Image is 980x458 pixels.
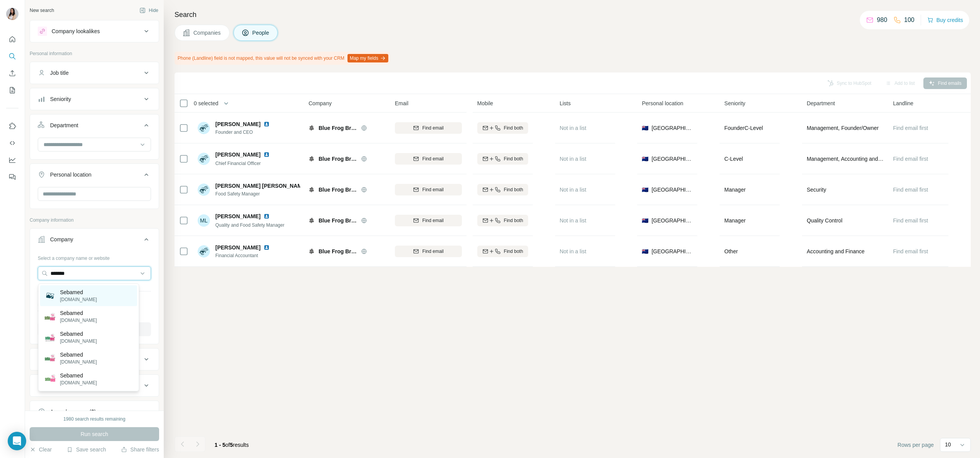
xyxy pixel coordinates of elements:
img: LinkedIn logo [263,121,270,127]
button: Find both [477,184,528,195]
span: Find email [422,217,443,224]
span: [PERSON_NAME] [215,151,260,158]
span: Personal location [642,99,683,107]
button: Find email [395,122,462,134]
div: Select a company name or website [38,252,151,262]
p: 10 [945,441,951,448]
p: 980 [877,15,887,25]
div: 1980 search results remaining [64,416,126,423]
button: Department [30,116,159,138]
img: Avatar [198,184,210,196]
span: Seniority [724,99,745,107]
img: Logo of Blue Frog Breakfast [309,217,315,224]
span: Not in a list [560,187,586,193]
img: Logo of Blue Frog Breakfast [309,187,315,193]
p: [DOMAIN_NAME] [60,338,97,345]
span: Not in a list [560,125,586,131]
button: Find both [477,153,528,165]
span: Management, Founder/Owner [807,124,879,132]
p: Personal information [30,50,159,57]
button: Hide [134,5,164,16]
span: Not in a list [560,156,586,162]
img: Sebamed [45,334,55,341]
button: Company [30,230,159,252]
p: 100 [904,15,915,25]
span: Find both [504,248,523,255]
div: ML [198,214,210,227]
span: of [225,442,230,448]
span: Find email first [893,217,928,224]
span: Management, Accounting and Finance [807,155,884,163]
img: Avatar [198,153,210,165]
div: Phone (Landline) field is not mapped, this value will not be synced with your CRM [175,52,390,65]
span: [PERSON_NAME] [215,212,260,220]
button: Find email [395,215,462,226]
span: Chief Financial Officer [215,161,261,166]
span: Blue Frog Breakfast [319,124,357,132]
span: 🇳🇿 [642,248,648,255]
span: 🇳🇿 [642,217,648,224]
button: Quick start [6,32,18,46]
button: Buy credits [927,15,963,25]
div: Personal location [50,171,91,178]
button: Search [6,49,18,63]
span: Landline [893,99,913,107]
button: Enrich CSV [6,66,18,80]
button: Clear [30,446,52,453]
span: Find email first [893,248,928,254]
span: 5 [230,442,233,448]
img: LinkedIn logo [263,152,270,158]
span: Company [309,99,332,107]
button: Personal location [30,165,159,187]
span: Quality Control [807,217,842,224]
button: Save search [67,446,106,453]
button: Find both [477,215,528,226]
p: Sebamed [60,330,97,338]
span: Manager [724,217,745,224]
span: Blue Frog Breakfast [319,186,357,194]
img: Logo of Blue Frog Breakfast [309,156,315,162]
p: Sebamed [60,372,97,379]
span: Not in a list [560,217,586,224]
span: 🇳🇿 [642,124,648,132]
span: Founder C-Level [724,125,763,131]
p: Sebamed [60,309,97,317]
span: [GEOGRAPHIC_DATA] [651,155,693,163]
span: Founder and CEO [215,129,279,136]
p: [DOMAIN_NAME] [60,296,97,303]
div: Job title [50,69,69,77]
span: Blue Frog Breakfast [319,248,357,255]
button: Industry [30,350,159,369]
span: [GEOGRAPHIC_DATA] [651,248,693,255]
span: Mobile [477,99,493,107]
span: C-Level [724,156,743,162]
button: My lists [6,83,18,97]
button: Find email [395,184,462,195]
span: Find email [422,248,443,255]
button: Find both [477,122,528,134]
span: Food Safety Manager [215,190,300,197]
span: Find email first [893,156,928,162]
span: Accounting and Finance [807,248,864,255]
span: Find both [504,217,523,224]
div: Company [50,236,73,243]
span: results [215,442,249,448]
span: Quality and Food Safety Manager [215,222,284,228]
button: Map my fields [347,54,388,62]
p: [DOMAIN_NAME] [60,359,97,365]
button: Use Surfe on LinkedIn [6,119,18,133]
img: LinkedIn logo [263,213,270,219]
span: [GEOGRAPHIC_DATA] [651,186,693,194]
div: Annual revenue ($) [50,408,96,416]
span: [PERSON_NAME] [215,244,260,251]
img: Avatar [6,8,18,20]
h4: Search [175,9,971,20]
p: [DOMAIN_NAME] [60,317,97,324]
button: Use Surfe API [6,136,18,150]
span: Find email [422,155,443,162]
span: [PERSON_NAME] [215,120,260,128]
span: Manager [724,187,745,193]
p: Company information [30,217,159,224]
div: New search [30,7,54,14]
img: Avatar [198,245,210,258]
